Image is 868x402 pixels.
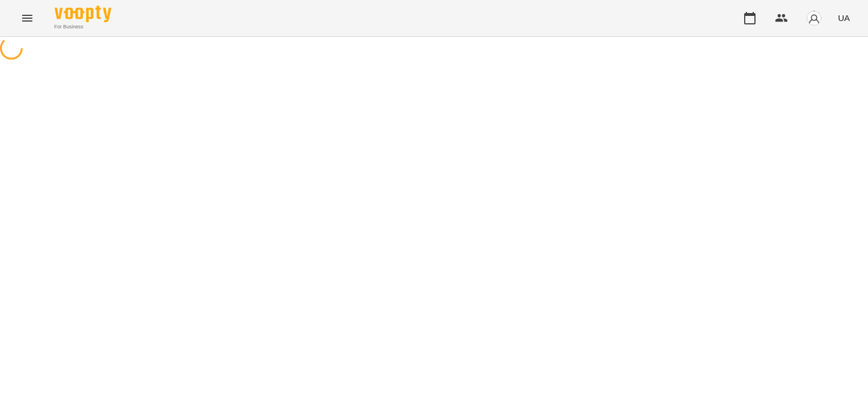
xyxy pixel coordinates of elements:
button: UA [833,7,854,28]
span: UA [838,12,850,24]
img: avatar_s.png [806,10,822,26]
span: For Business [55,23,111,31]
img: Voopty Logo [55,6,111,22]
button: Menu [14,5,41,32]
